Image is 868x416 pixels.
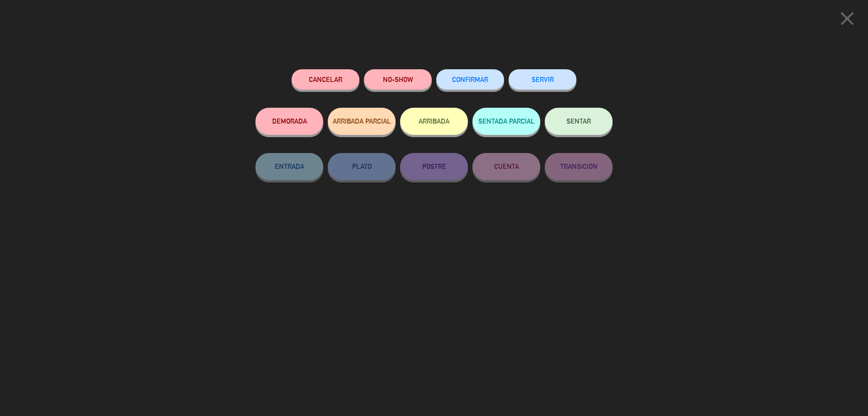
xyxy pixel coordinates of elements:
[328,153,396,180] button: PLATO
[472,153,540,180] button: CUENTA
[452,76,488,83] span: CONFIRMAR
[566,117,591,125] span: SENTAR
[472,108,540,135] button: SENTADA PARCIAL
[333,117,391,125] span: ARRIBADA PARCIAL
[255,153,323,180] button: ENTRADA
[509,69,576,90] button: SERVIR
[292,69,359,90] button: Cancelar
[545,153,613,180] button: TRANSICIÓN
[545,108,613,135] button: SENTAR
[436,69,504,90] button: CONFIRMAR
[833,7,861,33] button: close
[255,108,323,135] button: DEMORADA
[400,153,468,180] button: POSTRE
[328,108,396,135] button: ARRIBADA PARCIAL
[400,108,468,135] button: ARRIBADA
[364,69,432,90] button: NO-SHOW
[836,7,859,30] i: close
